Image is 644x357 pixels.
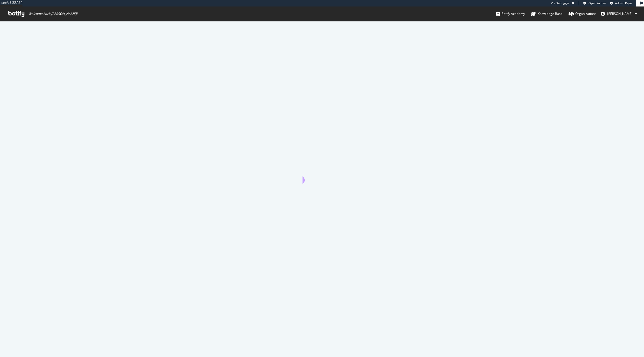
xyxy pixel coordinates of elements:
div: Knowledge Base [531,11,563,16]
a: Botify Academy [496,6,525,21]
span: Admin Page [615,1,632,5]
span: dalton [607,11,633,16]
button: [PERSON_NAME] [596,9,641,18]
div: Organizations [569,11,596,16]
div: Viz Debugger: [551,1,570,5]
a: Admin Page [610,1,632,5]
a: Open in dev [583,1,606,5]
a: Knowledge Base [531,6,563,21]
a: Organizations [569,6,596,21]
div: Botify Academy [496,11,525,16]
span: Welcome back, [PERSON_NAME] ! [28,12,77,16]
span: Open in dev [589,1,606,5]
